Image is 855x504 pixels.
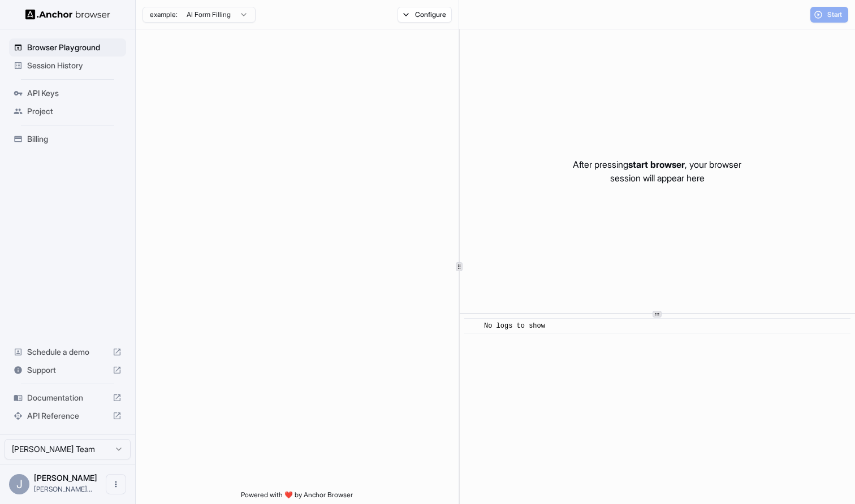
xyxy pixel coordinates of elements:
[241,490,353,504] span: Powered with ❤️ by Anchor Browser
[9,361,126,379] div: Support
[34,485,92,493] span: john@anchorbrowser.io
[470,320,476,332] span: ​
[628,159,685,170] span: start browser
[9,38,126,57] div: Browser Playground
[27,106,122,117] span: Project
[27,42,122,53] span: Browser Playground
[27,88,122,99] span: API Keys
[106,474,126,494] button: Open menu
[27,346,108,358] span: Schedule a demo
[398,7,452,23] button: Configure
[9,474,29,494] div: J
[9,102,126,120] div: Project
[9,407,126,425] div: API Reference
[573,158,741,185] p: After pressing , your browser session will appear here
[150,10,178,19] span: example:
[9,343,126,361] div: Schedule a demo
[9,57,126,75] div: Session History
[27,392,108,403] span: Documentation
[9,130,126,148] div: Billing
[27,364,108,376] span: Support
[9,84,126,102] div: API Keys
[27,60,122,71] span: Session History
[27,133,122,145] span: Billing
[27,410,108,422] span: API Reference
[25,9,110,20] img: Anchor Logo
[484,322,545,330] span: No logs to show
[9,389,126,407] div: Documentation
[34,473,97,483] span: John Marbach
